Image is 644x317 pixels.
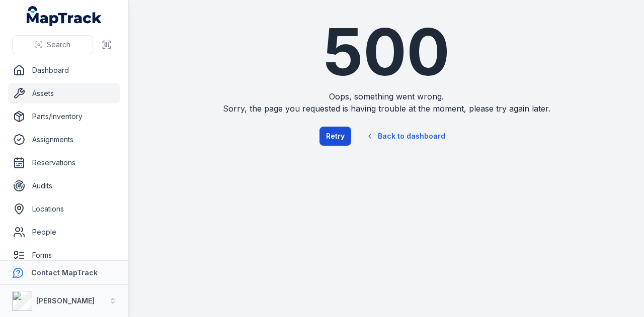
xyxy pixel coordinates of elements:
a: Parts/Inventory [8,107,120,127]
span: Search [47,40,70,50]
a: Back to dashboard [357,125,454,148]
a: Reservations [8,153,120,173]
button: Search [12,35,93,54]
a: Dashboard [8,60,120,80]
a: Assets [8,83,120,103]
span: Oops, something went wrong. [201,90,572,102]
span: Sorry, the page you requested is having trouble at the moment, please try again later. [201,102,572,115]
strong: [PERSON_NAME] [36,296,95,305]
a: Assignments [8,130,120,150]
a: Forms [8,245,120,265]
a: Locations [8,199,120,219]
button: Retry [319,127,351,146]
strong: Contact MapTrack [31,268,98,277]
h1: 500 [201,20,572,84]
a: MapTrack [27,6,102,26]
a: Audits [8,176,120,196]
a: People [8,222,120,242]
